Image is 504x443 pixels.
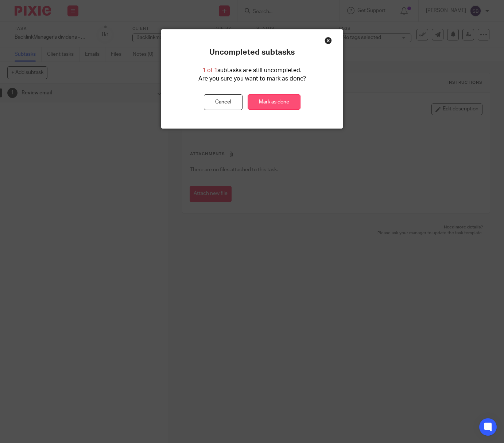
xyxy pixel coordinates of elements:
p: Uncompleted subtasks [209,48,295,57]
a: Mark as done [248,94,301,110]
button: Cancel [204,94,243,110]
p: subtasks are still uncompleted. [202,66,302,75]
span: 1 of 1 [202,67,217,73]
p: Are you sure you want to mark as done? [198,75,306,83]
div: Close this dialog window [325,37,332,44]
